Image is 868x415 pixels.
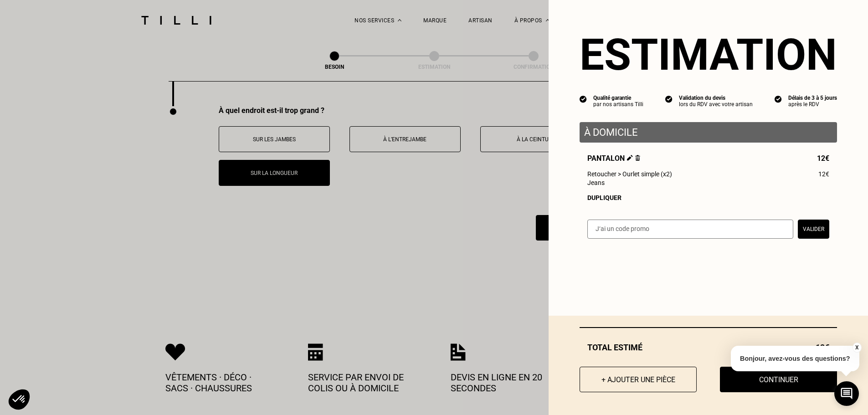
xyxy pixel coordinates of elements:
div: Validation du devis [679,95,753,101]
div: Qualité garantie [593,95,643,101]
img: Supprimer [635,155,640,161]
div: Délais de 3 à 5 jours [788,95,837,101]
button: + Ajouter une pièce [580,367,697,392]
img: icon list info [775,95,782,103]
button: Valider [798,220,829,239]
img: Éditer [627,155,633,161]
input: J‘ai un code promo [587,220,793,239]
section: Estimation [580,29,837,80]
span: Jeans [587,179,605,186]
div: par nos artisans Tilli [593,101,643,108]
span: 12€ [817,154,829,163]
p: Bonjour, avez-vous des questions? [731,346,859,371]
div: Dupliquer [587,194,829,201]
span: 12€ [818,170,829,178]
button: X [852,343,861,353]
span: Retoucher > Ourlet simple (x2) [587,170,672,178]
span: Pantalon [587,154,640,163]
p: À domicile [584,127,832,138]
div: après le RDV [788,101,837,108]
div: Total estimé [580,343,837,352]
img: icon list info [665,95,673,103]
img: icon list info [580,95,587,103]
div: lors du RDV avec votre artisan [679,101,753,108]
button: Continuer [720,367,837,392]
